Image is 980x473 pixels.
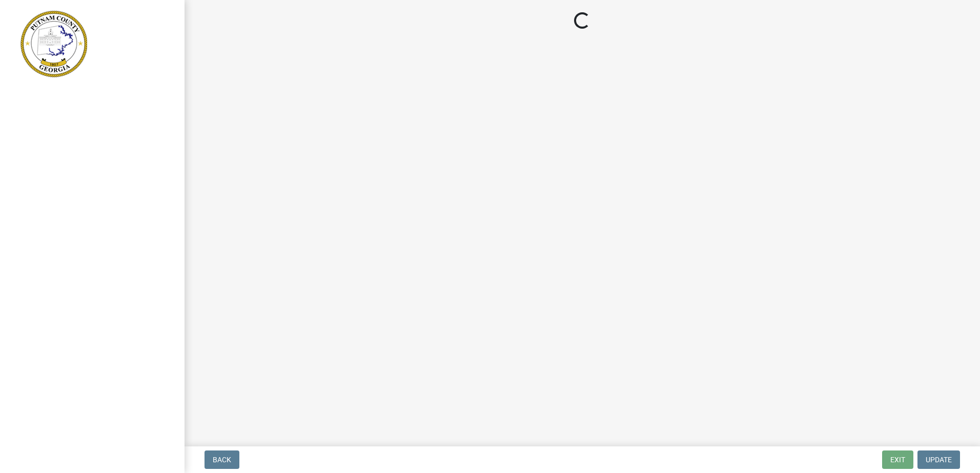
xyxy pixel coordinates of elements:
[926,456,952,464] span: Update
[205,450,239,469] button: Back
[882,450,913,469] button: Exit
[21,11,87,77] img: Putnam County, Georgia
[917,450,960,469] button: Update
[213,456,231,464] span: Back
